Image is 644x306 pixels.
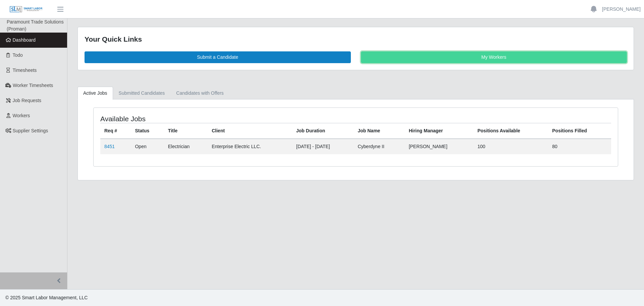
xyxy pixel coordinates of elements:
span: Job Requests [13,98,42,103]
a: Active Jobs [77,87,113,100]
span: Timesheets [13,68,37,73]
td: 80 [548,139,611,154]
th: Hiring Manager [405,123,474,139]
th: Title [164,123,208,139]
td: 100 [473,139,548,154]
a: [PERSON_NAME] [602,6,641,13]
td: Electrician [164,139,208,154]
span: Todo [13,52,23,58]
span: © 2025 Smart Labor Management, LLC [5,295,88,300]
h4: Available Jobs [100,115,307,123]
th: Req # [100,123,131,139]
span: Worker Timesheets [13,83,53,88]
span: Workers [13,113,30,118]
a: My Workers [361,51,627,63]
th: Job Name [354,123,405,139]
td: Cyberdyne II [354,139,405,154]
td: Open [131,139,164,154]
td: Enterprise Electric LLC. [208,139,292,154]
th: Status [131,123,164,139]
span: Paramount Trade Solutions (Proman) [7,19,64,32]
span: Dashboard [13,37,36,43]
a: Submitted Candidates [113,87,171,100]
th: Positions Filled [548,123,611,139]
a: 8451 [104,144,115,149]
td: [PERSON_NAME] [405,139,474,154]
th: Client [208,123,292,139]
td: [DATE] - [DATE] [292,139,354,154]
th: Positions Available [473,123,548,139]
th: Job Duration [292,123,354,139]
img: SLM Logo [9,6,43,13]
div: Your Quick Links [85,34,627,45]
a: Submit a Candidate [85,51,351,63]
a: Candidates with Offers [170,87,229,100]
span: Supplier Settings [13,128,48,133]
